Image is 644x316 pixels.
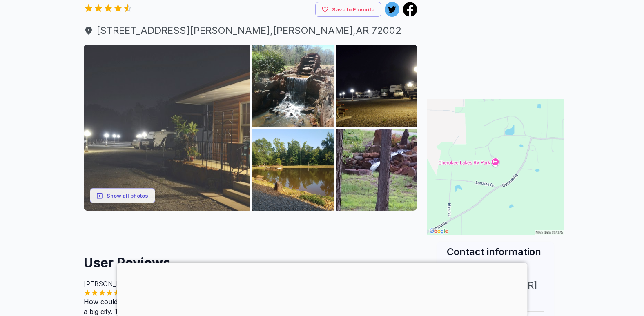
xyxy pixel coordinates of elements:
iframe: Advertisement [84,211,418,247]
img: AAcXr8pldiPAUQcT9njbHVdUw5_dC1nKfb2_egGa2WKAwlZT-zEm5zdv-AHN_Mj123OF-VS_OwcuAonyFB3nnPjbJh6OEZZmt... [84,45,250,211]
a: [STREET_ADDRESS][PERSON_NAME],[PERSON_NAME],AR 72002 [84,23,418,38]
img: AAcXr8oKoEac74hjoYYO2bKqF5jYy0Y41IroZkmZGJZdh0lQVh9va5c2TZuDxfJ-r6Ire5Yqc9mpJi6_aTC__qs8WK38x-NDL... [336,45,418,127]
iframe: Advertisement [117,263,527,314]
p: [PERSON_NAME] [84,279,418,289]
button: Save to Favorite [315,2,381,17]
img: Map for Cherokee Lakes RV Park [427,99,564,235]
h2: Contact information [447,245,544,258]
img: AAcXr8r7jC6BWFOLtHqZujnD-ch51I3YDTs7te8kseX_qh_AiA4Ro5vMFWwEB6o2S0stRY_BTaZcjxh4oaD2BFrHzBr_Fn6XQ... [252,129,334,211]
img: AAcXr8qMKPsAh-IIjW8Mt6tPPBsv31XFt-hnBGX5hBz9hbmun0XyYuXRY7ikH7CLC7wUPuGJKwM3hv-PBVny1fJDCCGijRSB3... [252,45,334,127]
button: Show all photos [90,188,155,203]
span: [STREET_ADDRESS][PERSON_NAME] , [PERSON_NAME] , AR 72002 [84,23,418,38]
img: AAcXr8rCPDfefjQXNTBCANFoIlbn3-tTX5_MQtelBye_34WGKVWFwHk_HPf75SvgUOuT1E8cufasED3fqoq8Hj6UWMbH1NGz1... [336,129,418,211]
h2: User Reviews [84,247,418,272]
